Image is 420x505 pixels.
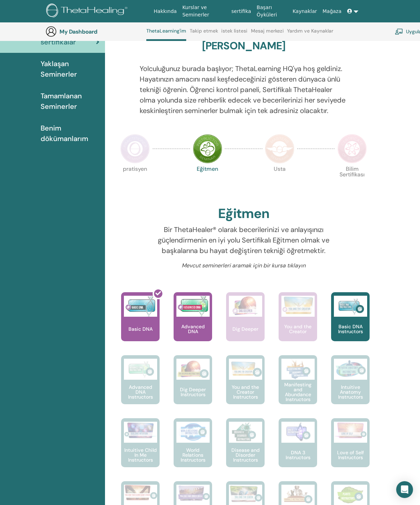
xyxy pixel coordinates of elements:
[45,26,57,37] img: generic-user-icon.jpg
[176,422,210,443] img: World Relations Instructors
[124,422,157,439] img: Intuitive Child In Me Instructors
[229,296,262,317] img: Dig Deeper
[121,448,160,462] p: Intuitive Child In Me Instructors
[290,5,320,18] a: Kaynaklar
[124,296,157,317] img: Basic DNA
[120,134,150,163] img: Practitioner
[174,387,212,397] p: Dig Deeper Instructors
[41,123,99,144] span: Benim dökümanlarım
[226,355,265,418] a: You and the Creator Instructors You and the Creator Instructors
[279,292,317,355] a: You and the Creator You and the Creator
[176,359,210,380] img: Dig Deeper Instructors
[226,292,265,355] a: Dig Deeper Dig Deeper
[229,5,254,18] a: sertifika
[395,28,403,35] img: chalkboard-teacher.svg
[396,481,413,498] div: Open Intercom Messenger
[140,63,348,116] p: Yolculuğunuz burada başlıyor; ThetaLearning HQ'ya hoş geldiniz. Hayatınızın amacını nasıl keşfede...
[176,296,210,317] img: Advanced DNA
[174,418,212,481] a: World Relations Instructors World Relations Instructors
[174,448,212,462] p: World Relations Instructors
[41,37,76,47] span: sertifikalar
[46,3,130,19] img: logo.png
[193,134,222,163] img: Instructor
[218,206,269,222] h2: Eğitmen
[229,422,262,443] img: Disease and Disorder Instructors
[59,28,129,35] h3: My Dashboard
[221,28,247,39] a: istek listesi
[279,355,317,418] a: Manifesting and Abundance Instructors Manifesting and Abundance Instructors
[331,292,370,355] a: Basic DNA Instructors Basic DNA Instructors
[281,422,315,443] img: DNA 3 Instructors
[251,28,284,39] a: Mesaj merkezi
[279,382,317,402] p: Manifesting and Abundance Instructors
[124,359,157,380] img: Advanced DNA Instructors
[279,450,317,460] p: DNA 3 Instructors
[140,224,348,256] p: Bir ThetaHealer® olarak becerilerinizi ve anlayışınızı güçlendirmenin en iyi yolu Sertifikalı Eği...
[121,292,160,355] a: Basic DNA Basic DNA
[229,485,262,503] img: You and the Earth Instructors
[151,5,180,18] a: Hakkında
[176,485,210,502] img: You and Your Inner Circle Instructors
[190,28,218,39] a: Takip etmek
[279,324,317,334] p: You and the Creator
[174,355,212,418] a: Dig Deeper Instructors Dig Deeper Instructors
[331,450,370,460] p: Love of Self Instructors
[174,292,212,355] a: Advanced DNA Advanced DNA
[331,385,370,399] p: Intuitive Anatomy Instructors
[140,261,348,270] p: Mevcut seminerleri aramak için bir kursa tıklayın
[320,5,344,18] a: Mağaza
[121,385,160,399] p: Advanced DNA Instructors
[334,422,367,439] img: Love of Self Instructors
[120,166,150,196] p: pratisyen
[226,448,265,462] p: Disease and Disorder Instructors
[41,91,99,112] span: Tamamlanan Seminerler
[287,28,333,39] a: Yardım ve Kaynaklar
[202,40,286,52] h3: [PERSON_NAME]
[230,327,261,331] p: Dig Deeper
[41,58,99,79] span: Yaklaşan Seminerler
[146,28,186,41] a: ThetaLearning'im
[281,359,315,380] img: Manifesting and Abundance Instructors
[254,1,290,21] a: Başarı Öyküleri
[121,418,160,481] a: Intuitive Child In Me Instructors Intuitive Child In Me Instructors
[337,166,367,196] p: Bilim Sertifikası
[265,166,294,196] p: Usta
[226,385,265,399] p: You and the Creator Instructors
[334,296,367,317] img: Basic DNA Instructors
[331,355,370,418] a: Intuitive Anatomy Instructors Intuitive Anatomy Instructors
[193,166,222,196] p: Eğitmen
[174,324,212,334] p: Advanced DNA
[226,418,265,481] a: Disease and Disorder Instructors Disease and Disorder Instructors
[124,485,157,500] img: You and Your Significant Other Instructors
[334,359,367,380] img: Intuitive Anatomy Instructors
[180,1,229,21] a: Kurslar ve Seminerler
[229,359,262,380] img: You and the Creator Instructors
[265,134,294,163] img: Master
[279,418,317,481] a: DNA 3 Instructors DNA 3 Instructors
[121,355,160,418] a: Advanced DNA Instructors Advanced DNA Instructors
[337,134,367,163] img: Certificate of Science
[331,418,370,481] a: Love of Self Instructors Love of Self Instructors
[331,324,370,334] p: Basic DNA Instructors
[281,296,315,315] img: You and the Creator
